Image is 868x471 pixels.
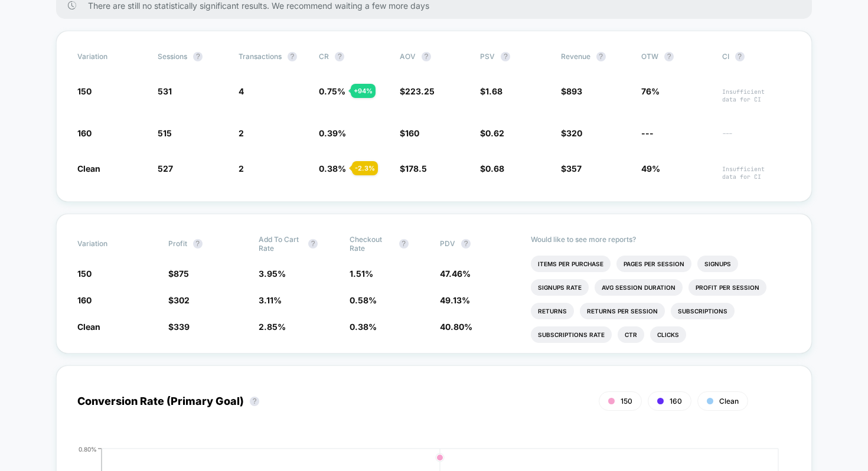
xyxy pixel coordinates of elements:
button: ? [422,52,431,61]
button: ? [461,239,471,248]
span: --- [722,130,791,139]
span: 531 [158,86,172,96]
span: Sessions [158,52,187,61]
span: Insufficient data for CI [722,88,791,103]
button: ? [193,239,203,248]
span: $ [400,128,419,138]
li: Signups [697,256,738,272]
span: Variation [77,235,142,253]
span: 160 [670,397,682,405]
span: 2 [239,128,244,138]
span: 2 [239,163,244,174]
span: PDV [440,239,455,248]
span: 3.11 % [259,295,282,305]
span: Add To Cart Rate [259,235,302,253]
span: CI [722,52,787,61]
span: Clean [77,163,100,174]
span: 2.85 % [259,322,286,332]
span: $ [168,322,190,332]
span: 49.13 % [440,295,470,305]
span: Clean [77,322,100,332]
span: $ [561,128,582,138]
span: AOV [400,52,416,61]
span: 893 [566,86,582,96]
span: CR [319,52,329,61]
span: 875 [174,269,189,279]
span: 49% [641,163,660,174]
span: 0.39 % [319,128,346,138]
span: 515 [158,128,172,138]
li: Items Per Purchase [531,256,611,272]
span: Transactions [239,52,282,61]
span: $ [400,86,435,96]
button: ? [288,52,297,61]
span: 160 [77,128,92,138]
span: $ [400,163,427,174]
p: Would like to see more reports? [531,235,791,244]
span: $ [480,128,504,138]
span: 527 [158,163,173,174]
span: Clean [719,397,739,405]
span: 4 [239,86,244,96]
span: 40.80 % [440,322,472,332]
li: Profit Per Session [688,279,766,296]
li: Pages Per Session [616,256,691,272]
li: Returns [531,303,574,319]
button: ? [193,52,203,61]
span: 0.68 [485,163,504,174]
span: 223.25 [405,86,435,96]
span: OTW [641,52,706,61]
span: 178.5 [405,163,427,174]
button: ? [735,52,745,61]
button: ? [308,239,318,248]
span: 150 [77,269,92,279]
span: 320 [566,128,582,138]
span: PSV [480,52,495,61]
li: Subscriptions [671,303,735,319]
span: $ [480,163,504,174]
span: 47.46 % [440,269,471,279]
span: 76% [641,86,660,96]
span: Profit [168,239,187,248]
span: 150 [77,86,92,96]
li: Signups Rate [531,279,589,296]
li: Clicks [650,326,686,343]
li: Subscriptions Rate [531,326,612,343]
button: ? [399,239,409,248]
span: 160 [405,128,419,138]
span: 3.95 % [259,269,286,279]
span: 357 [566,163,582,174]
span: 150 [621,397,632,405]
button: ? [501,52,510,61]
span: 0.75 % [319,86,345,96]
span: 0.38 % [319,163,346,174]
span: 160 [77,295,92,305]
span: There are still no statistically significant results. We recommend waiting a few more days [88,1,788,11]
div: - 2.3 % [352,161,378,175]
button: ? [250,397,259,406]
span: Checkout Rate [350,235,393,253]
span: 0.38 % [350,322,377,332]
div: + 94 % [351,84,376,98]
span: $ [561,86,582,96]
span: 1.68 [485,86,502,96]
button: ? [335,52,344,61]
span: $ [561,163,582,174]
span: 0.58 % [350,295,377,305]
span: Revenue [561,52,590,61]
span: 302 [174,295,190,305]
li: Avg Session Duration [595,279,683,296]
li: Ctr [618,326,644,343]
span: $ [168,295,190,305]
button: ? [664,52,674,61]
span: 0.62 [485,128,504,138]
span: 339 [174,322,190,332]
li: Returns Per Session [580,303,665,319]
button: ? [596,52,606,61]
span: 1.51 % [350,269,373,279]
tspan: 0.80% [79,445,97,452]
span: Variation [77,52,142,61]
span: $ [168,269,189,279]
span: --- [641,128,654,138]
span: Insufficient data for CI [722,165,791,181]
